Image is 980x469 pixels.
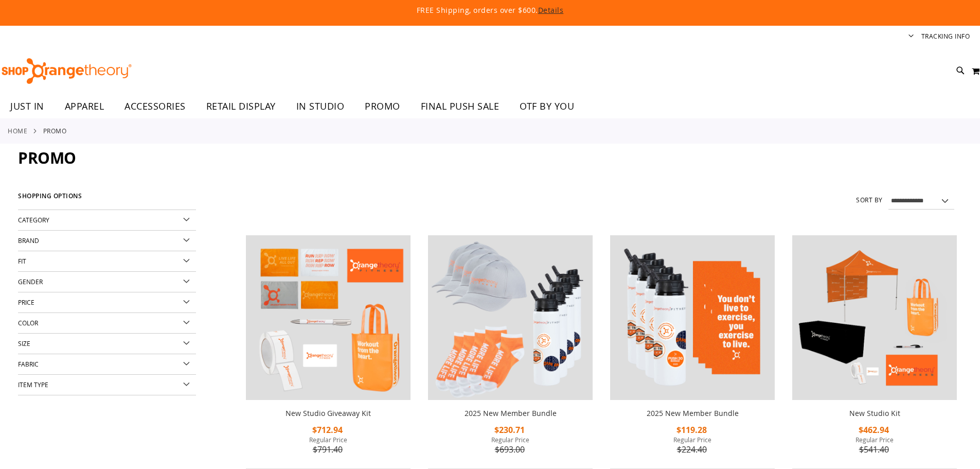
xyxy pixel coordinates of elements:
[610,436,775,444] span: Regular Price
[246,235,411,402] a: New Studio Giveaway Kit
[246,436,411,444] span: Regular Price
[65,95,104,118] span: APPAREL
[421,95,500,118] span: FINAL PUSH SALE
[18,216,49,224] span: Category
[354,95,411,118] a: PROMO
[10,95,44,118] span: JUST IN
[18,298,34,306] span: Price
[647,408,739,418] a: 2025 New Member Bundle
[18,360,39,368] span: Fabric
[18,313,196,334] div: Color
[18,339,30,348] span: Size
[296,95,345,118] span: IN STUDIO
[859,424,890,436] span: $462.94
[18,319,38,327] span: Color
[538,5,564,15] a: Details
[494,424,526,436] span: $230.71
[124,95,186,118] span: ACCESSORIES
[206,95,276,118] span: RETAIL DISPLAY
[908,32,914,42] button: Account menu
[196,95,286,118] a: RETAIL DISPLAY
[18,188,196,210] strong: Shopping Options
[18,210,196,231] div: Category
[428,235,593,402] a: 2025 New Member Bundle
[43,126,67,135] strong: PROMO
[921,32,970,41] a: Tracking Info
[676,424,708,436] span: $119.28
[182,5,799,15] p: FREE Shipping, orders over $600.
[18,257,26,265] span: Fit
[610,235,775,400] img: 2025 New Member Bundle
[792,235,957,400] img: New Studio Kit
[18,380,48,389] span: Item Type
[18,334,196,354] div: Size
[428,235,593,400] img: 2025 New Member Bundle
[18,272,196,292] div: Gender
[18,277,43,286] span: Gender
[411,95,510,118] a: FINAL PUSH SALE
[114,95,196,118] a: ACCESSORIES
[792,235,957,402] a: New Studio Kit
[365,95,400,118] span: PROMO
[792,436,957,444] span: Regular Price
[520,95,574,118] span: OTF BY YOU
[313,444,344,455] span: $791.40
[18,147,76,168] span: PROMO
[18,236,39,245] span: Brand
[18,251,196,272] div: Fit
[495,444,526,455] span: $693.00
[509,95,584,118] a: OTF BY YOU
[55,95,115,118] a: APPAREL
[312,424,344,436] span: $712.94
[18,375,196,395] div: Item Type
[859,444,890,455] span: $541.40
[286,95,355,118] a: IN STUDIO
[465,408,557,418] a: 2025 New Member Bundle
[286,408,371,418] a: New Studio Giveaway Kit
[610,235,775,402] a: 2025 New Member Bundle
[8,126,27,135] a: Home
[18,292,196,313] div: Price
[18,354,196,375] div: Fabric
[849,408,900,418] a: New Studio Kit
[428,436,593,444] span: Regular Price
[856,196,883,204] label: Sort By
[246,235,411,400] img: New Studio Giveaway Kit
[677,444,708,455] span: $224.40
[18,231,196,251] div: Brand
